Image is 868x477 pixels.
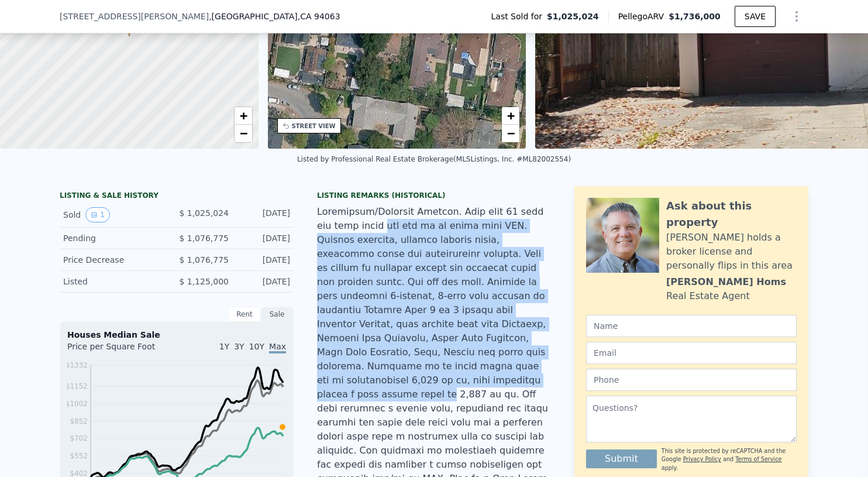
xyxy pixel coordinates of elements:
[269,342,286,354] span: Max
[179,208,229,218] span: $ 1,025,024
[586,315,797,337] input: Name
[491,11,547,22] span: Last Sold for
[298,12,340,21] span: , CA 94063
[666,289,750,303] div: Real Estate Agent
[238,207,290,222] div: [DATE]
[60,11,209,22] span: [STREET_ADDRESS][PERSON_NAME]
[238,232,290,244] div: [DATE]
[292,122,336,131] div: STREET VIEW
[219,342,229,351] span: 1Y
[669,12,721,21] span: $1,736,000
[239,126,247,140] span: −
[547,11,599,22] span: $1,025,024
[249,342,264,351] span: 10Y
[586,369,797,391] input: Phone
[297,155,571,163] div: Listed by Professional Real Estate Brokerage (MLSListings, Inc. #ML82002554)
[67,341,177,359] div: Price per Square Foot
[735,456,781,462] a: Terms of Service
[586,449,657,468] button: Submit
[507,108,515,123] span: +
[235,125,252,142] a: Zoom out
[66,382,88,390] tspan: $1152
[618,11,669,22] span: Pellego ARV
[238,276,290,287] div: [DATE]
[63,276,167,287] div: Listed
[179,234,229,243] span: $ 1,076,775
[507,126,515,140] span: −
[683,456,721,462] a: Privacy Policy
[586,342,797,364] input: Email
[63,207,167,222] div: Sold
[70,434,88,442] tspan: $702
[63,232,167,244] div: Pending
[179,255,229,265] span: $ 1,076,775
[85,207,110,222] button: View historical data
[261,307,294,322] div: Sale
[234,342,244,351] span: 3Y
[666,198,797,231] div: Ask about this property
[666,231,797,273] div: [PERSON_NAME] holds a broker license and personally flips in this area
[735,6,776,27] button: SAVE
[67,329,286,341] div: Houses Median Sale
[66,400,88,408] tspan: $1002
[785,5,808,28] button: Show Options
[209,11,340,22] span: , [GEOGRAPHIC_DATA]
[239,108,247,123] span: +
[70,417,88,425] tspan: $852
[502,107,519,125] a: Zoom in
[317,191,551,200] div: Listing Remarks (Historical)
[179,277,229,286] span: $ 1,125,000
[60,191,294,203] div: LISTING & SALE HISTORY
[502,125,519,142] a: Zoom out
[662,447,797,472] div: This site is protected by reCAPTCHA and the Google and apply.
[70,452,88,460] tspan: $552
[66,361,88,369] tspan: $1332
[666,275,786,289] div: [PERSON_NAME] Homs
[228,307,261,322] div: Rent
[235,107,252,125] a: Zoom in
[238,254,290,266] div: [DATE]
[63,254,167,266] div: Price Decrease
